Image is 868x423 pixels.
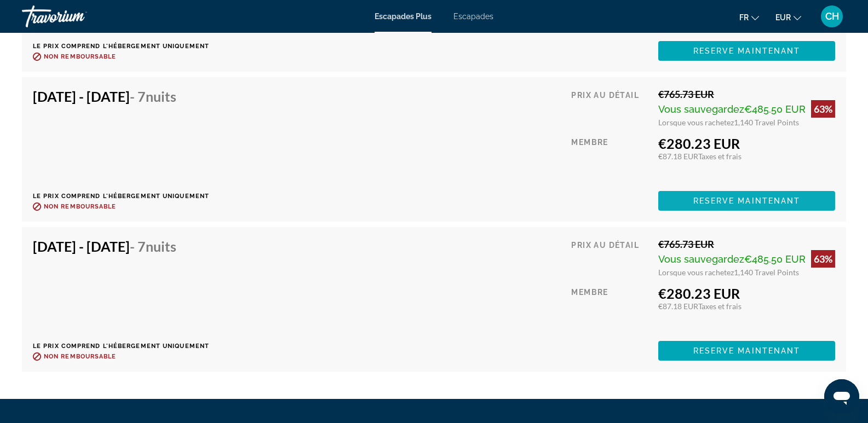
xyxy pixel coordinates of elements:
[146,88,176,105] span: nuits
[775,9,801,25] button: Changer de devise
[775,13,791,22] font: EUR
[33,343,209,350] p: Le prix comprend l'hébergement uniquement
[571,238,650,277] div: Prix au détail
[571,135,650,183] div: Membre
[130,238,176,254] span: - 7
[658,253,744,265] span: Vous sauvegardez
[375,12,432,21] a: Escapades Plus
[693,47,801,55] span: Reserve maintenant
[739,13,749,22] font: fr
[693,196,801,205] span: Reserve maintenant
[44,203,117,210] span: Non remboursable
[698,152,741,161] span: Taxes et frais
[146,238,176,254] span: nuits
[571,88,650,127] div: Prix au détail
[658,238,835,250] div: €765.73 EUR
[658,341,835,361] button: Reserve maintenant
[739,9,759,25] button: Changer de langue
[658,41,835,61] button: Reserve maintenant
[22,2,131,31] a: Travorium
[658,152,835,161] div: €87.18 EUR
[44,353,117,360] span: Non remboursable
[658,191,835,211] button: Reserve maintenant
[734,268,799,277] span: 1,140 Travel Points
[33,238,201,254] h4: [DATE] - [DATE]
[734,118,799,127] span: 1,140 Travel Points
[825,10,839,22] font: CH
[33,88,201,105] h4: [DATE] - [DATE]
[658,88,835,100] div: €765.73 EUR
[811,100,835,118] div: 63%
[33,43,209,50] p: Le prix comprend l'hébergement uniquement
[698,302,741,311] span: Taxes et frais
[658,302,835,311] div: €87.18 EUR
[33,193,209,200] p: Le prix comprend l'hébergement uniquement
[744,253,806,265] span: €485.50 EUR
[658,103,744,115] span: Vous sauvegardez
[811,250,835,268] div: 63%
[658,268,734,277] span: Lorsque vous rachetez
[658,118,734,127] span: Lorsque vous rachetez
[130,88,176,105] span: - 7
[744,103,806,115] span: €485.50 EUR
[453,12,493,21] a: Escapades
[824,379,859,414] iframe: Bouton de lancement de la fenêtre de messagerie
[693,346,801,355] span: Reserve maintenant
[658,285,835,302] div: €280.23 EUR
[818,5,846,28] button: Menu utilisateur
[658,135,835,152] div: €280.23 EUR
[571,285,650,333] div: Membre
[44,53,117,60] span: Non remboursable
